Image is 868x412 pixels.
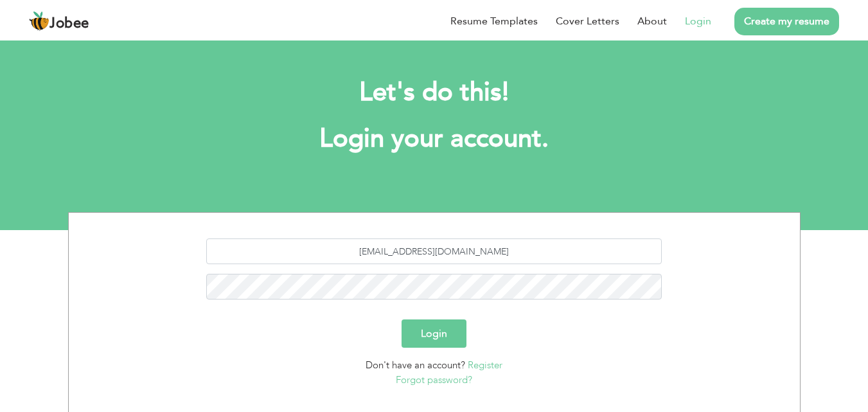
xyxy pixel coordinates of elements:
[49,17,89,31] span: Jobee
[29,11,49,31] img: jobee.io
[396,373,472,386] a: Forgot password?
[206,238,662,264] input: Email
[29,11,89,31] a: Jobee
[402,319,466,348] button: Login
[87,76,781,109] h2: Let's do this!
[450,13,538,29] a: Resume Templates
[685,13,711,29] a: Login
[637,13,667,29] a: About
[468,359,502,372] a: Register
[734,8,839,35] a: Create my resume
[366,359,465,372] span: Don't have an account?
[556,13,619,29] a: Cover Letters
[87,122,781,156] h1: Login your account.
